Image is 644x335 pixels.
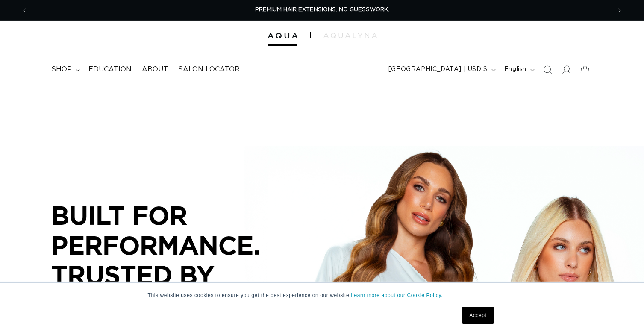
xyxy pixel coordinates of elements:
[499,62,538,78] button: English
[178,65,240,74] span: Salon Locator
[142,65,168,74] span: About
[323,33,377,38] img: aqualyna.com
[148,291,497,299] p: This website uses cookies to ensure you get the best experience on our website.
[388,65,488,74] span: [GEOGRAPHIC_DATA] | USD $
[538,60,557,79] summary: Search
[51,200,308,319] p: BUILT FOR PERFORMANCE. TRUSTED BY PROFESSIONALS.
[610,2,629,18] button: Next announcement
[137,60,173,79] a: About
[51,65,72,74] span: shop
[504,65,526,74] span: English
[268,33,297,39] img: Aqua Hair Extensions
[383,62,499,78] button: [GEOGRAPHIC_DATA] | USD $
[351,292,443,298] a: Learn more about our Cookie Policy.
[255,7,389,12] span: PREMIUM HAIR EXTENSIONS. NO GUESSWORK.
[83,60,137,79] a: Education
[15,2,34,18] button: Previous announcement
[462,307,494,324] a: Accept
[46,60,83,79] summary: shop
[88,65,132,74] span: Education
[173,60,245,79] a: Salon Locator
